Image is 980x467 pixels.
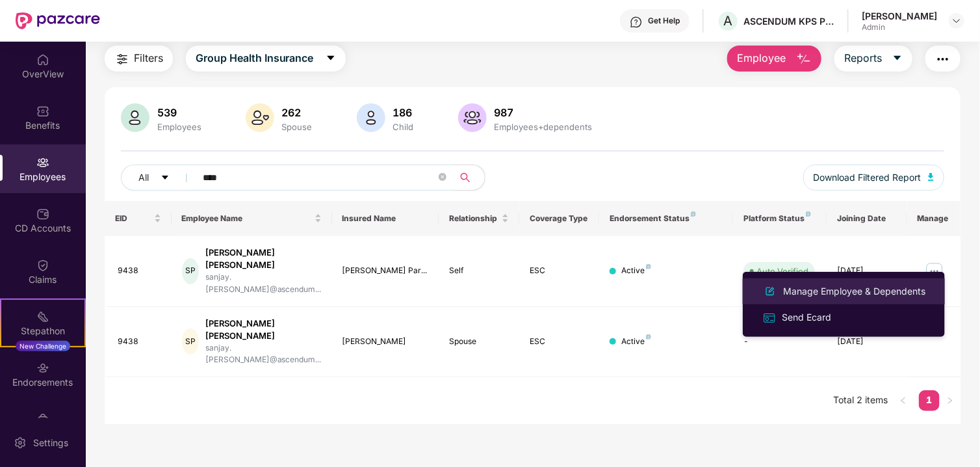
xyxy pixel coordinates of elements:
[924,261,945,282] img: manageButton
[449,265,509,277] div: Self
[205,342,322,367] div: sanjay.[PERSON_NAME]@ascendum...
[621,265,651,277] div: Active
[155,106,204,119] div: 539
[36,105,49,118] img: svg+xml;base64,PHN2ZyBpZD0iQmVuZWZpdHMiIHhtbG5zPSJodHRwOi8vd3d3LnczLm9yZy8yMDAwL3N2ZyIgd2lkdGg9Ij...
[630,16,643,29] img: svg+xml;base64,PHN2ZyBpZD0iSGVscC0zMngzMiIgeG1sbnM9Imh0dHA6Ly93d3cudzMub3JnLzIwMDAvc3ZnIiB3aWR0aD...
[36,413,49,426] img: svg+xml;base64,PHN2ZyBpZD0iTXlfT3JkZXJzIiBkYXRhLW5hbWU9Ik15IE9yZGVycyIgeG1sbnM9Imh0dHA6Ly93d3cudz...
[114,51,130,67] img: svg+xml;base64,PHN2ZyB4bWxucz0iaHR0cDovL3d3dy53My5vcmcvMjAwMC9zdmciIHdpZHRoPSIyNCIgaGVpZ2h0PSIyNC...
[492,106,595,119] div: 987
[946,397,954,405] span: right
[439,173,446,181] span: close-circle
[449,213,499,224] span: Relationship
[1,325,84,338] div: Stepathon
[862,22,937,33] div: Admin
[837,336,897,348] div: [DATE]
[814,170,922,185] span: Download Filtered Report
[837,265,897,277] div: [DATE]
[439,201,519,236] th: Relationship
[246,103,274,132] img: svg+xml;base64,PHN2ZyB4bWxucz0iaHR0cDovL3d3dy53My5vcmcvMjAwMC9zdmciIHhtbG5zOnhsaW5rPSJodHRwOi8vd3...
[646,334,651,340] img: svg+xml;base64,PHN2ZyB4bWxucz0iaHR0cDovL3d3dy53My5vcmcvMjAwMC9zdmciIHdpZHRoPSI4IiBoZWlnaHQ9IjgiIH...
[391,122,417,132] div: Child
[621,336,651,348] div: Active
[182,328,199,354] div: SP
[691,211,696,217] img: svg+xml;base64,PHN2ZyB4bWxucz0iaHR0cDovL3d3dy53My5vcmcvMjAwMC9zdmciIHdpZHRoPSI4IiBoZWlnaHQ9IjgiIH...
[919,390,940,411] li: 1
[205,271,322,296] div: sanjay.[PERSON_NAME]@ascendum...
[907,201,961,236] th: Manage
[279,122,315,132] div: Spouse
[357,103,385,132] img: svg+xml;base64,PHN2ZyB4bWxucz0iaHR0cDovL3d3dy53My5vcmcvMjAwMC9zdmciIHhtbG5zOnhsaW5rPSJodHRwOi8vd3...
[530,265,589,277] div: ESC
[182,213,312,224] span: Employee Name
[935,51,951,67] img: svg+xml;base64,PHN2ZyB4bWxucz0iaHR0cDovL3d3dy53My5vcmcvMjAwMC9zdmciIHdpZHRoPSIyNCIgaGVpZ2h0PSIyNC...
[118,265,161,277] div: 9438
[806,211,811,217] img: svg+xml;base64,PHN2ZyB4bWxucz0iaHR0cDovL3d3dy53My5vcmcvMjAwMC9zdmciIHdpZHRoPSI4IiBoZWlnaHQ9IjgiIH...
[737,50,786,66] span: Employee
[29,436,72,449] div: Settings
[893,390,914,411] li: Previous Page
[530,336,589,348] div: ESC
[779,310,834,325] div: Send Ecard
[919,390,940,410] a: 1
[648,16,680,26] div: Get Help
[326,53,336,64] span: caret-down
[186,46,346,72] button: Group Health Insurancecaret-down
[36,259,49,272] img: svg+xml;base64,PHN2ZyBpZD0iQ2xhaW0iIHhtbG5zPSJodHRwOi8vd3d3LnczLm9yZy8yMDAwL3N2ZyIgd2lkdGg9IjIwIi...
[862,10,937,22] div: [PERSON_NAME]
[519,201,600,236] th: Coverage Type
[492,122,595,132] div: Employees+dependents
[14,436,27,449] img: svg+xml;base64,PHN2ZyBpZD0iU2V0dGluZy0yMHgyMCIgeG1sbnM9Imh0dHA6Ly93d3cudzMub3JnLzIwMDAvc3ZnIiB3aW...
[36,156,49,169] img: svg+xml;base64,PHN2ZyBpZD0iRW1wbG95ZWVzIiB4bWxucz0iaHR0cDovL3d3dy53My5vcmcvMjAwMC9zdmciIHdpZHRoPS...
[827,201,907,236] th: Joining Date
[762,311,777,325] img: svg+xml;base64,PHN2ZyB4bWxucz0iaHR0cDovL3d3dy53My5vcmcvMjAwMC9zdmciIHdpZHRoPSIxNiIgaGVpZ2h0PSIxNi...
[205,247,322,271] div: [PERSON_NAME] [PERSON_NAME]
[893,390,914,411] button: left
[724,13,733,29] span: A
[205,317,322,342] div: [PERSON_NAME] [PERSON_NAME]
[453,172,478,183] span: search
[121,165,200,191] button: Allcaret-down
[940,390,961,411] button: right
[951,16,962,26] img: svg+xml;base64,PHN2ZyBpZD0iRHJvcGRvd24tMzJ4MzIiIHhtbG5zPSJodHRwOi8vd3d3LnczLm9yZy8yMDAwL3N2ZyIgd2...
[756,265,808,278] div: Auto Verified
[727,46,821,72] button: Employee
[105,46,173,72] button: Filters
[172,201,332,236] th: Employee Name
[16,341,70,351] div: New Challenge
[796,51,812,67] img: svg+xml;base64,PHN2ZyB4bWxucz0iaHR0cDovL3d3dy53My5vcmcvMjAwMC9zdmciIHhtbG5zOnhsaW5rPSJodHRwOi8vd3...
[762,284,778,299] img: svg+xml;base64,PHN2ZyB4bWxucz0iaHR0cDovL3d3dy53My5vcmcvMjAwMC9zdmciIHhtbG5zOnhsaW5rPSJodHRwOi8vd3...
[892,53,903,64] span: caret-down
[105,201,172,236] th: EID
[743,15,834,27] div: ASCENDUM KPS PRIVATE LIMITED
[155,122,204,132] div: Employees
[196,50,314,66] span: Group Health Insurance
[332,201,439,236] th: Insured Name
[115,213,151,224] span: EID
[16,12,100,29] img: New Pazcare Logo
[279,106,315,119] div: 262
[161,173,170,183] span: caret-down
[733,307,827,378] td: -
[610,213,723,224] div: Endorsement Status
[121,103,149,132] img: svg+xml;base64,PHN2ZyB4bWxucz0iaHR0cDovL3d3dy53My5vcmcvMjAwMC9zdmciIHhtbG5zOnhsaW5rPSJodHRwOi8vd3...
[834,46,912,72] button: Reportscaret-down
[458,103,487,132] img: svg+xml;base64,PHN2ZyB4bWxucz0iaHR0cDovL3d3dy53My5vcmcvMjAwMC9zdmciIHhtbG5zOnhsaW5rPSJodHRwOi8vd3...
[118,336,161,348] div: 9438
[646,264,651,269] img: svg+xml;base64,PHN2ZyB4bWxucz0iaHR0cDovL3d3dy53My5vcmcvMjAwMC9zdmciIHdpZHRoPSI4IiBoZWlnaHQ9IjgiIH...
[182,258,199,284] div: SP
[391,106,417,119] div: 186
[928,173,935,181] img: svg+xml;base64,PHN2ZyB4bWxucz0iaHR0cDovL3d3dy53My5vcmcvMjAwMC9zdmciIHhtbG5zOnhsaW5rPSJodHRwOi8vd3...
[138,170,149,185] span: All
[940,390,961,411] li: Next Page
[803,165,945,191] button: Download Filtered Report
[833,390,888,411] li: Total 2 items
[36,310,49,323] img: svg+xml;base64,PHN2ZyB4bWxucz0iaHR0cDovL3d3dy53My5vcmcvMjAwMC9zdmciIHdpZHRoPSIyMSIgaGVpZ2h0PSIyMC...
[342,265,429,277] div: [PERSON_NAME] Par...
[844,50,882,66] span: Reports
[899,397,907,405] span: left
[342,336,429,348] div: [PERSON_NAME]
[449,336,509,348] div: Spouse
[134,50,163,66] span: Filters
[439,172,446,184] span: close-circle
[36,362,49,375] img: svg+xml;base64,PHN2ZyBpZD0iRW5kb3JzZW1lbnRzIiB4bWxucz0iaHR0cDovL3d3dy53My5vcmcvMjAwMC9zdmciIHdpZH...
